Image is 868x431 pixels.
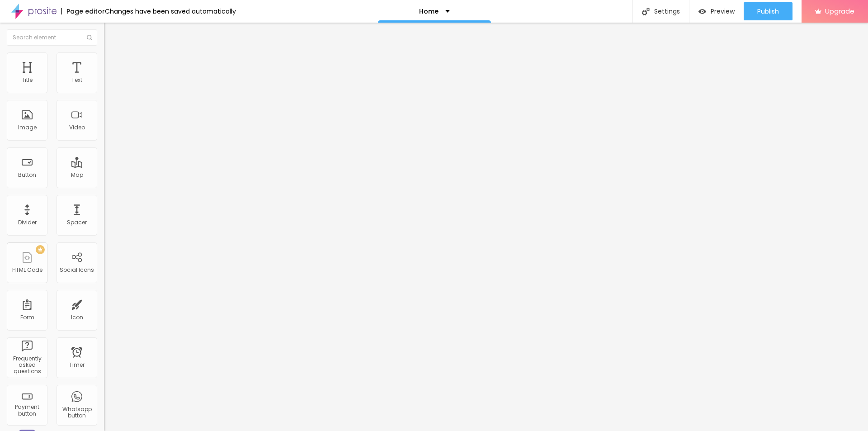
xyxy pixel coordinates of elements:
button: Publish [744,2,793,20]
button: Preview [689,2,744,20]
div: Map [71,172,83,178]
div: Title [22,77,33,83]
input: Search element [7,29,97,46]
div: Payment button [9,404,45,417]
div: Changes have been saved automatically [105,8,236,14]
div: Form [20,314,34,321]
div: Image [18,124,37,131]
div: Video [69,124,85,131]
div: Frequently asked questions [9,355,45,375]
img: view-1.svg [698,8,706,15]
span: Upgrade [825,7,854,15]
div: Button [18,172,36,178]
div: Divider [18,219,37,226]
p: Home [419,8,439,14]
div: Spacer [67,219,87,226]
div: HTML Code [12,267,42,273]
iframe: Editor [104,23,868,431]
div: Page editor [61,8,105,14]
span: Publish [757,8,779,15]
div: Icon [71,314,83,321]
div: Social Icons [60,267,94,273]
img: Icone [642,8,650,15]
div: Timer [69,362,85,368]
div: Text [71,77,82,83]
img: Icone [87,35,92,40]
span: Preview [711,8,735,15]
div: Whatsapp button [59,406,94,419]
